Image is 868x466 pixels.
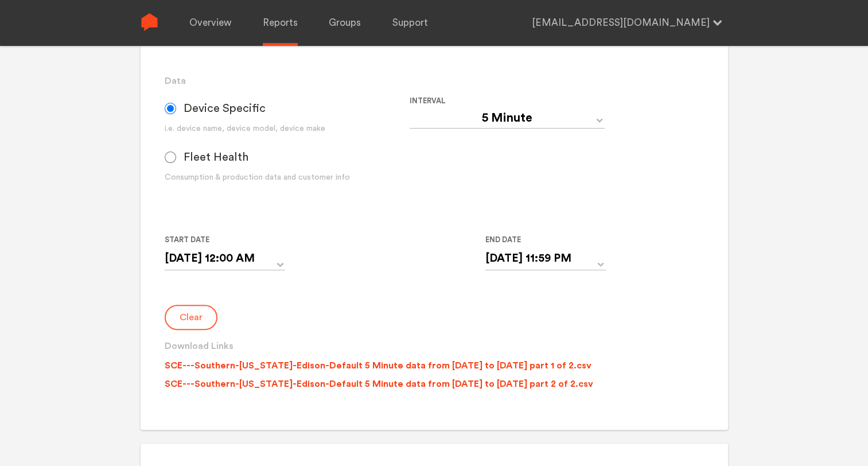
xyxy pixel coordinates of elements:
span: Fleet Health [184,150,248,164]
input: Device Specific [165,103,176,114]
div: Consumption & production data and customer info [165,172,410,184]
img: Sense Logo [141,13,158,31]
button: Clear [165,305,217,330]
label: End Date [485,233,597,247]
span: Device Specific [184,102,266,115]
p: SCE---Southern-[US_STATE]-Edison-Default 5 Minute data from [DATE] to [DATE] part 1 of 2.csv [165,359,591,372]
p: SCE---Southern-[US_STATE]-Edison-Default 5 Minute data from [DATE] to [DATE] part 2 of 2.csv [165,377,593,391]
input: Fleet Health [165,152,176,163]
label: Interval [410,94,645,108]
h3: Download Links [165,339,703,353]
div: i.e. device name, device model, device make [165,123,410,135]
h3: Data [165,74,703,88]
label: Start Date [165,233,276,247]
